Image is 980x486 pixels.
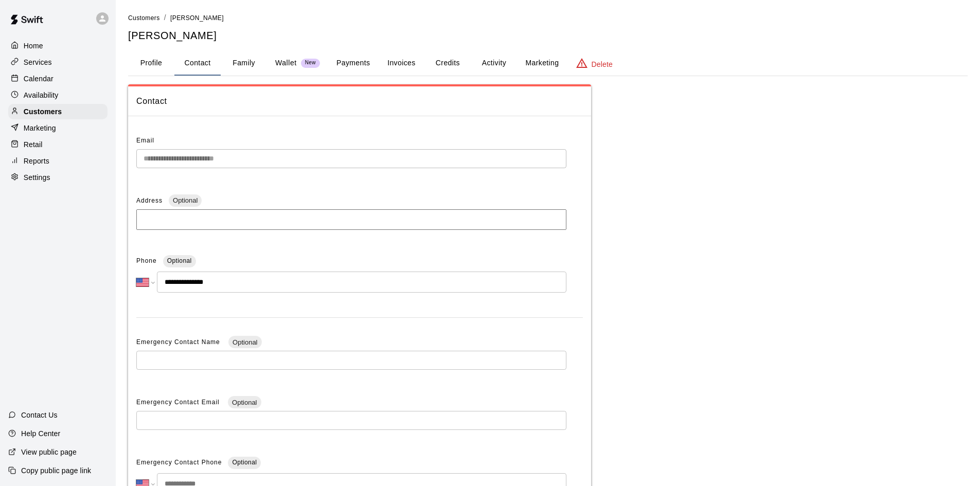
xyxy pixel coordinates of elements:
[592,59,613,69] p: Delete
[136,197,163,204] span: Address
[136,137,154,144] span: Email
[8,137,108,152] a: Retail
[136,149,566,168] div: The email of an existing customer can only be changed by the customer themselves at https://book....
[24,123,56,133] p: Marketing
[328,51,378,76] button: Payments
[169,196,202,204] span: Optional
[167,257,192,264] span: Optional
[24,90,59,100] p: Availability
[8,71,108,86] a: Calendar
[471,51,517,76] button: Activity
[128,13,160,22] a: Customers
[21,410,58,420] p: Contact Us
[170,14,224,22] span: [PERSON_NAME]
[136,253,157,269] span: Phone
[21,428,60,439] p: Help Center
[24,57,52,67] p: Services
[8,104,108,119] a: Customers
[128,51,174,76] button: Profile
[136,338,222,346] span: Emergency Contact Name
[8,120,108,136] a: Marketing
[275,58,297,68] p: Wallet
[164,12,166,23] li: /
[301,60,320,66] span: New
[24,172,50,183] p: Settings
[24,156,49,166] p: Reports
[24,106,62,117] p: Customers
[228,338,261,346] span: Optional
[136,399,222,406] span: Emergency Contact Email
[21,465,91,476] p: Copy public page link
[232,459,257,466] span: Optional
[24,41,43,51] p: Home
[128,14,160,22] span: Customers
[136,95,583,108] span: Contact
[24,74,54,84] p: Calendar
[228,399,261,406] span: Optional
[8,170,108,185] a: Settings
[174,51,221,76] button: Contact
[8,153,108,169] a: Reports
[21,447,77,457] p: View public page
[128,51,968,76] div: basic tabs example
[136,455,222,471] span: Emergency Contact Phone
[517,51,567,76] button: Marketing
[8,87,108,103] a: Availability
[8,55,108,70] a: Services
[221,51,267,76] button: Family
[8,38,108,53] a: Home
[128,29,968,43] h5: [PERSON_NAME]
[378,51,424,76] button: Invoices
[424,51,471,76] button: Credits
[128,12,968,24] nav: breadcrumb
[24,139,43,150] p: Retail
